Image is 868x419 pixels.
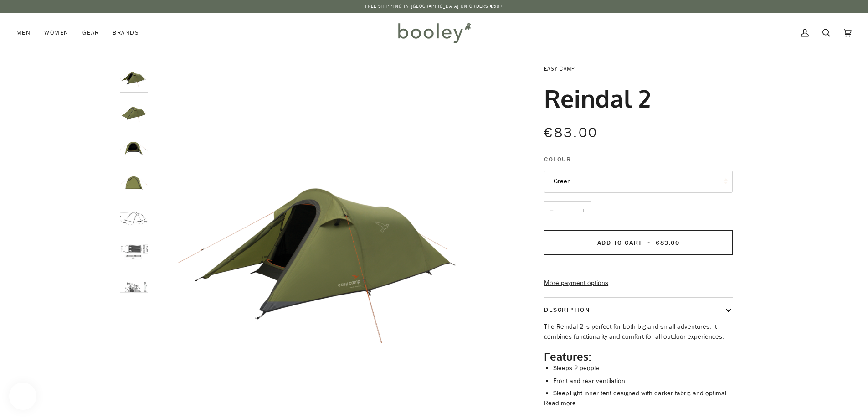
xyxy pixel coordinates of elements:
span: Colour [544,155,571,164]
a: Easy Camp [544,65,575,72]
a: More payment options [544,278,733,288]
li: SleepTight inner tent designed with darker fabric and optimal [553,388,733,398]
span: Add to Cart [597,238,642,247]
span: Gear [82,28,99,37]
button: Description [544,298,733,322]
span: Men [16,28,31,37]
img: Booley [394,20,474,46]
a: Men [16,13,37,53]
button: Read more [544,398,576,409]
span: Brands [113,28,139,37]
a: Women [37,13,75,53]
li: Front and rear ventilation [553,376,733,386]
img: Easy Camp Reindal 2 Green - Booley Galway [120,99,148,126]
img: Easy Camp Reindal 2 Green - Booley Galway [120,64,148,91]
span: €83.00 [544,124,598,142]
span: €83.00 [656,238,679,247]
input: Quantity [544,201,591,222]
img: Easy Camp Reindal 2 - Booley Galway [120,238,148,266]
button: + [576,201,591,222]
span: Women [44,28,68,37]
iframe: Button to open loyalty program pop-up [9,383,36,410]
h2: Features: [544,350,733,363]
p: The Reindal 2 is perfect for both big and small adventures. It combines functionality and comfort... [544,322,733,341]
button: − [544,201,559,222]
button: Green [544,171,733,193]
p: Free Shipping in [GEOGRAPHIC_DATA] on Orders €50+ [365,3,503,10]
a: Brands [106,13,146,53]
img: Easy Camp Reindal 2 - Booley Galway [120,204,148,231]
img: Easy Camp Reindal 2 Green - Booley Galway [120,134,148,161]
button: Add to Cart • €83.00 [544,230,733,255]
img: Easy Camp Reindal 2 - Booley Galway [120,274,148,301]
img: Easy Camp Reindal 2 Green - Booley Galway [120,169,148,196]
a: Gear [76,13,106,53]
span: • [645,238,653,247]
li: Sleeps 2 people [553,363,733,373]
h1: Reindal 2 [544,83,651,113]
